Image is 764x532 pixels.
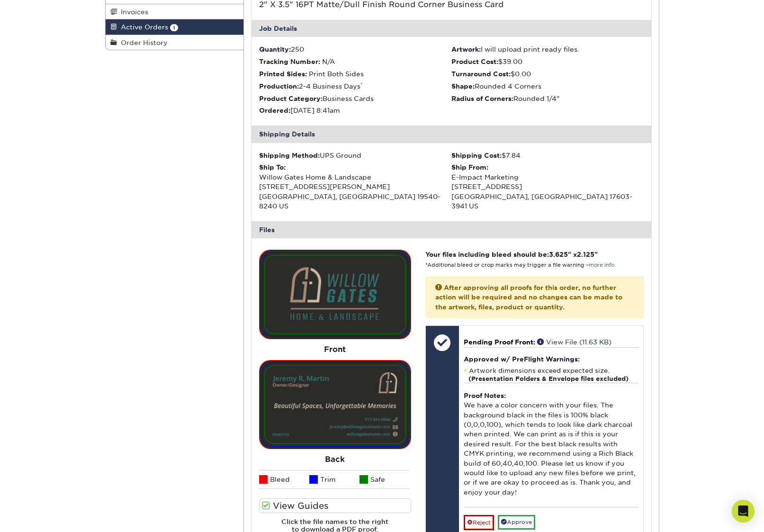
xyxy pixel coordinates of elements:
div: Front [259,339,411,360]
li: Rounded 1/4" [451,94,644,103]
strong: Artwork: [451,45,481,53]
strong: Tracking Number: [259,58,320,65]
strong: Product Category: [259,95,323,102]
strong: Ordered: [259,107,290,114]
strong: Turnaround Cost: [451,70,511,78]
div: Willow Gates Home & Landscape [STREET_ADDRESS][PERSON_NAME] [GEOGRAPHIC_DATA], [GEOGRAPHIC_DATA] ... [259,162,451,211]
small: *Additional bleed or crop marks may trigger a file warning – [425,262,614,268]
li: 2-4 Business Days [259,81,451,91]
span: Pending Proof Front: [464,338,535,346]
span: Order History [117,39,168,46]
strong: After approving all proofs for this order, no further action will be required and no changes can ... [435,284,622,311]
a: Approve [498,515,535,530]
strong: Printed Sides: [259,70,307,78]
a: Active Orders 1 [106,19,244,35]
a: View File (11.63 KB) [537,338,611,346]
a: Invoices [106,4,244,19]
strong: Your files including bleed should be: " x " [425,251,598,258]
div: $7.84 [451,151,644,160]
strong: Ship From: [451,163,488,171]
div: Job Details [252,20,651,37]
li: $0.00 [451,69,644,79]
span: 2.125 [577,251,594,258]
strong: Proof Notes: [464,392,506,399]
div: Open Intercom Messenger [732,500,755,523]
span: 1 [170,24,178,31]
li: I will upload print ready files. [451,45,644,54]
li: Safe [360,470,410,489]
li: Artwork dimensions exceed expected size. [464,367,638,383]
span: Print Both Sides [309,70,364,78]
strong: Product Cost: [451,58,498,65]
strong: Quantity: [259,45,291,53]
div: Files [252,221,651,238]
div: UPS Ground [259,151,451,160]
strong: Production: [259,82,299,90]
label: View Guides [259,498,411,513]
a: Order History [106,35,244,50]
div: Back [259,449,411,470]
span: 3.625 [549,251,568,258]
strong: Shipping Cost: [451,152,502,159]
strong: Ship To: [259,163,286,171]
li: $39.00 [451,57,644,66]
strong: Shipping Method: [259,152,320,159]
li: Bleed [259,470,309,489]
li: [DATE] 8:41am [259,106,451,115]
a: Reject [464,515,494,530]
a: more info [589,262,614,268]
strong: (Presentation Folders & Envelope files excluded) [468,375,629,382]
div: We have a color concern with your files. The background black in the files is 100% black (0,0,0,1... [464,383,638,507]
span: N/A [322,58,335,65]
li: Trim [309,470,360,489]
div: E-Impact Marketing [STREET_ADDRESS] [GEOGRAPHIC_DATA], [GEOGRAPHIC_DATA] 17603-3941 US [451,162,644,211]
strong: Shape: [451,82,475,90]
strong: Radius of Corners: [451,95,513,102]
li: Rounded 4 Corners [451,81,644,91]
li: Business Cards [259,94,451,103]
span: Invoices [117,8,148,16]
span: Active Orders [117,23,168,31]
li: 250 [259,45,451,54]
h4: Approved w/ PreFlight Warnings: [464,355,638,363]
div: Shipping Details [252,126,651,143]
